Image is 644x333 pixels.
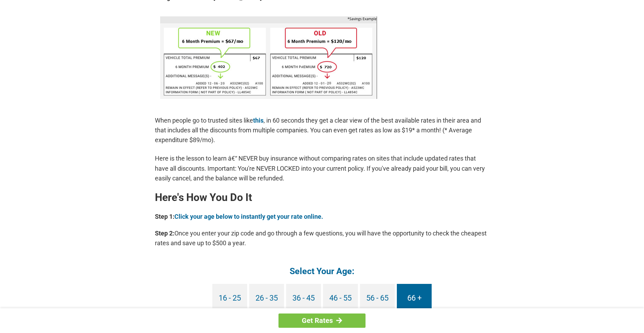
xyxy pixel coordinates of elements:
[249,284,284,313] a: 26 - 35
[155,192,489,203] h2: Here's How You Do It
[174,213,323,220] a: Click your age below to instantly get your rate online.
[278,313,366,328] a: Get Rates
[155,213,174,220] b: Step 1:
[155,230,174,237] b: Step 2:
[212,284,247,313] a: 16 - 25
[155,116,489,145] p: When people go to trusted sites like , in 60 seconds they get a clear view of the best available ...
[155,154,489,183] p: Here is the lesson to learn â€“ NEVER buy insurance without comparing rates on sites that include...
[397,284,432,313] a: 66 +
[286,284,321,313] a: 36 - 45
[155,229,489,248] p: Once you enter your zip code and go through a few questions, you will have the opportunity to che...
[253,117,264,124] a: this
[155,265,489,277] h4: Select Your Age:
[360,284,395,313] a: 56 - 65
[160,16,377,99] img: savings
[323,284,358,313] a: 46 - 55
